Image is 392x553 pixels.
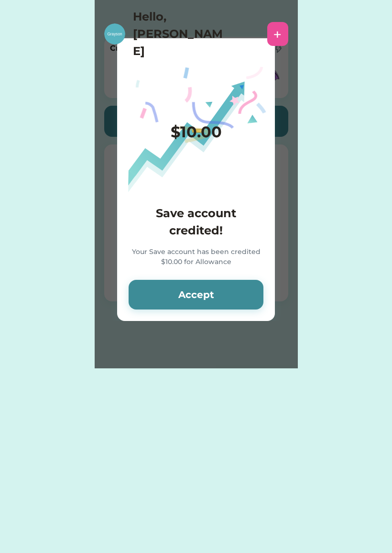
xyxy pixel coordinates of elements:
button: Accept [129,280,263,310]
div: Your Save account has been credited $10.00 for Allowance [129,247,263,268]
h4: Save account credited! [129,205,263,239]
h4: Hello, [PERSON_NAME] [133,8,229,60]
div: + [273,27,282,41]
div: $10.00 [171,121,222,144]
